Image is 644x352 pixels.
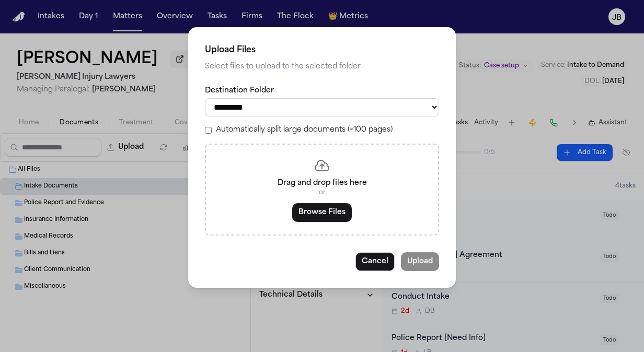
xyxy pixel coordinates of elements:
[218,178,425,189] p: Drag and drop files here
[355,252,395,271] button: Cancel
[401,252,439,271] button: Upload
[205,86,439,96] label: Destination Folder
[205,44,439,56] h2: Upload Files
[218,189,425,197] p: or
[205,61,439,73] p: Select files to upload to the selected folder.
[216,125,393,135] label: Automatically split large documents (>100 pages)
[292,203,352,222] button: Browse Files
